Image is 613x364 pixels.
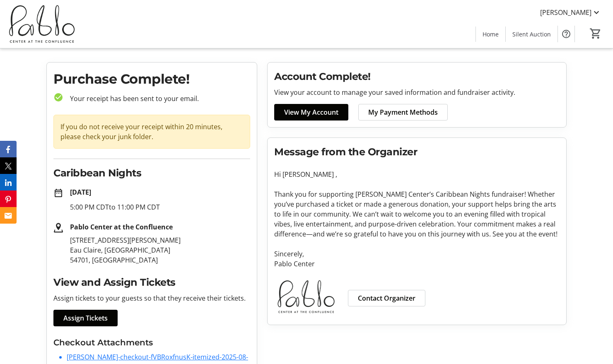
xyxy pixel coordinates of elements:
h2: Account Complete! [274,69,560,84]
p: Sincerely, [274,249,560,259]
a: My Payment Methods [358,104,448,121]
span: My Payment Methods [368,107,438,117]
a: View My Account [274,104,348,121]
a: Silent Auction [506,27,557,42]
p: Pablo Center [274,259,560,269]
h1: Purchase Complete! [53,69,250,89]
mat-icon: check_circle [53,92,63,102]
strong: [DATE] [70,188,91,197]
p: Your receipt has been sent to your email. [63,94,250,104]
p: Assign tickets to your guests so that they receive their tickets. [53,293,250,303]
h2: Message from the Organizer [274,145,560,159]
strong: Pablo Center at the Confluence [70,222,173,231]
span: [PERSON_NAME] [540,7,591,17]
a: Home [476,27,505,42]
p: View your account to manage your saved information and fundraiser activity. [274,87,560,97]
img: Pablo Center's Logo [5,3,79,45]
h2: Caribbean Nights [53,166,250,181]
mat-icon: date_range [53,188,63,198]
p: [STREET_ADDRESS][PERSON_NAME] Eau Claire, [GEOGRAPHIC_DATA] 54701, [GEOGRAPHIC_DATA] [70,235,250,265]
button: Help [558,26,574,42]
p: Thank you for supporting [PERSON_NAME] Center’s Caribbean Nights fundraiser! Whether you’ve purch... [274,189,560,239]
p: 5:00 PM CDT to 11:00 PM CDT [70,202,250,212]
span: Silent Auction [512,30,551,39]
h2: View and Assign Tickets [53,275,250,290]
button: [PERSON_NAME] [533,6,608,19]
span: Home [483,30,499,39]
h3: Checkout Attachments [53,336,250,349]
p: Hi [PERSON_NAME] , [274,169,560,179]
span: View My Account [284,107,338,117]
div: If you do not receive your receipt within 20 minutes, please check your junk folder. [53,115,250,149]
img: Pablo Center logo [274,279,338,315]
span: Contact Organizer [358,293,415,303]
button: Cart [588,26,603,41]
a: Assign Tickets [53,310,118,326]
span: Assign Tickets [63,313,108,323]
a: Contact Organizer [348,290,425,306]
